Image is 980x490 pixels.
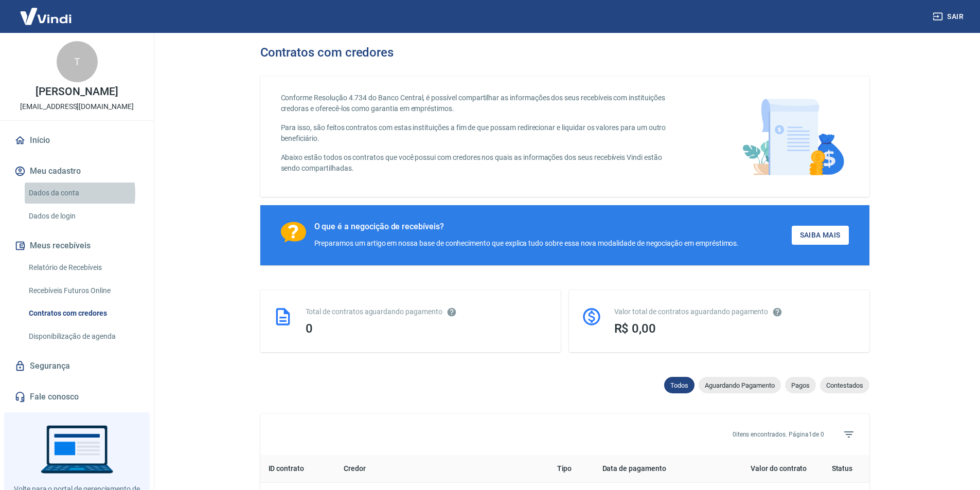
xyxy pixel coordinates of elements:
[12,386,141,408] a: Fale conosco
[772,307,782,317] svg: O valor comprometido não se refere a pagamentos pendentes na Vindi e sim como garantia a outras i...
[614,306,857,317] div: Valor total de contratos aguardando pagamento
[785,377,816,393] div: Pagos
[699,377,781,393] div: Aguardando Pagamento
[314,222,739,232] div: O que é a negocição de recebíveis?
[594,455,710,483] th: Data de pagamento
[25,183,141,204] a: Dados da conta
[664,382,694,389] span: Todos
[12,234,141,257] button: Meus recebíveis
[12,160,141,183] button: Meu cadastro
[260,45,394,60] h3: Contratos com credores
[25,303,141,324] a: Contratos com credores
[815,455,869,483] th: Status
[836,422,861,447] span: Filtros
[710,455,815,483] th: Valor do contrato
[733,430,824,439] p: 0 itens encontrados. Página 1 de 0
[57,41,98,82] div: T
[335,455,548,483] th: Credor
[664,377,694,393] div: Todos
[306,306,548,317] div: Total de contratos aguardando pagamento
[260,455,336,483] th: ID contrato
[35,86,118,97] p: [PERSON_NAME]
[820,377,869,393] div: Contestados
[614,321,656,336] span: R$ 0,00
[792,226,849,245] a: Saiba Mais
[12,129,141,152] a: Início
[281,152,679,174] p: Abaixo estão todos os contratos que você possui com credores nos quais as informações dos seus re...
[785,382,816,389] span: Pagos
[281,122,679,144] p: Para isso, são feitos contratos com estas instituições a fim de que possam redirecionar e liquida...
[25,257,141,278] a: Relatório de Recebíveis
[281,222,306,243] img: Ícone com um ponto de interrogação.
[820,382,869,389] span: Contestados
[699,382,781,389] span: Aguardando Pagamento
[25,326,141,347] a: Disponibilização de agenda
[737,93,849,180] img: main-image.9f1869c469d712ad33ce.png
[12,355,141,377] a: Segurança
[447,307,457,317] svg: Esses contratos não se referem à Vindi, mas sim a outras instituições.
[314,238,739,249] div: Preparamos um artigo em nossa base de conhecimento que explica tudo sobre essa nova modalidade de...
[931,7,968,26] button: Sair
[12,1,79,32] img: Vindi
[25,206,141,227] a: Dados de login
[25,280,141,301] a: Recebíveis Futuros Online
[549,455,594,483] th: Tipo
[20,101,134,112] p: [EMAIL_ADDRESS][DOMAIN_NAME]
[281,93,679,114] p: Conforme Resolução 4.734 do Banco Central, é possível compartilhar as informações dos seus recebí...
[306,321,548,336] div: 0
